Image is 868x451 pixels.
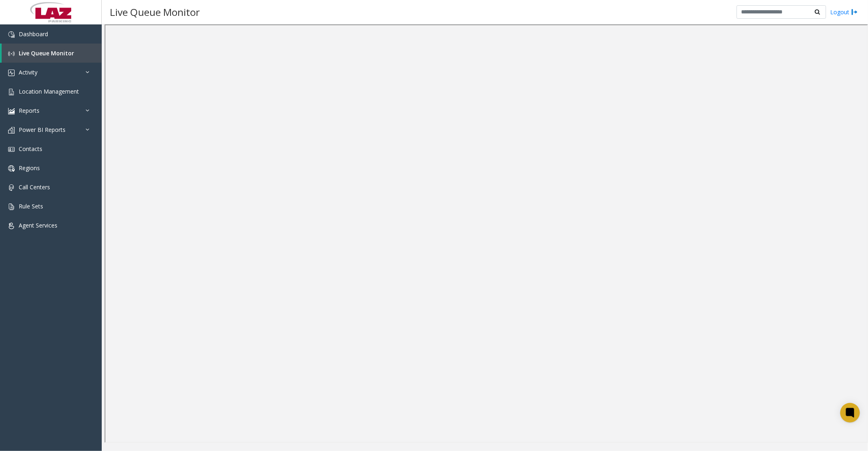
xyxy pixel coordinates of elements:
[8,184,15,191] img: 'icon'
[8,127,15,134] img: 'icon'
[19,164,40,172] span: Regions
[8,146,15,153] img: 'icon'
[19,88,79,95] span: Location Management
[19,107,39,114] span: Reports
[19,183,50,191] span: Call Centers
[8,50,15,57] img: 'icon'
[106,2,204,22] h3: Live Queue Monitor
[8,165,15,172] img: 'icon'
[8,108,15,114] img: 'icon'
[8,70,15,76] img: 'icon'
[19,126,66,134] span: Power BI Reports
[8,223,15,229] img: 'icon'
[830,8,858,16] a: Logout
[19,145,42,153] span: Contacts
[2,44,102,63] a: Live Queue Monitor
[19,202,43,210] span: Rule Sets
[19,68,37,76] span: Activity
[19,49,74,57] span: Live Queue Monitor
[851,8,858,16] img: logout
[19,221,57,229] span: Agent Services
[8,204,15,210] img: 'icon'
[8,31,15,38] img: 'icon'
[19,30,48,38] span: Dashboard
[8,89,15,95] img: 'icon'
